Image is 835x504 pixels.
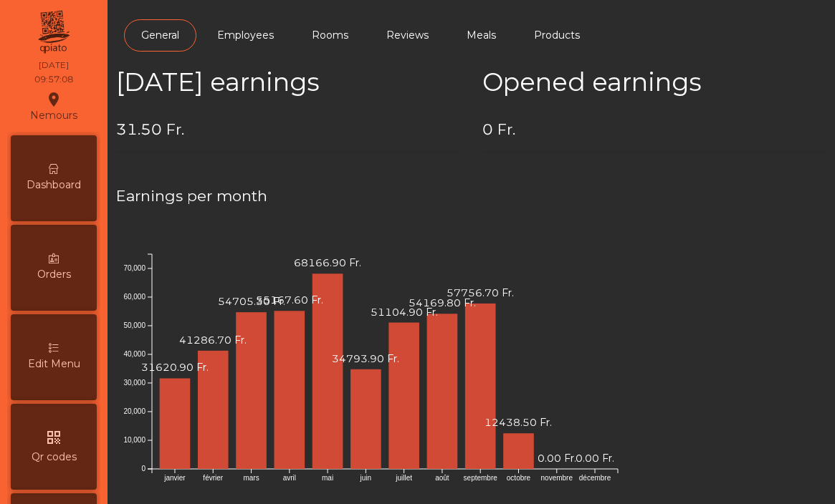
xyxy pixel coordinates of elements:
[538,452,576,465] text: 0.00 Fr.
[36,7,71,57] img: qpiato
[123,350,145,358] text: 40,000
[579,474,611,482] text: décembre
[116,67,461,97] h2: [DATE] earnings
[179,334,247,346] text: 41286.70 Fr.
[141,465,145,472] text: 0
[256,294,323,306] text: 55167.60 Fr.
[45,429,62,446] i: qr_code
[37,267,71,282] span: Orders
[34,73,73,86] div: 09:57:08
[200,19,291,52] a: Employees
[409,296,476,309] text: 54169.80 Fr.
[332,352,399,365] text: 34793.90 Fr.
[28,357,80,372] span: Edit Menu
[395,474,412,482] text: juillet
[30,89,77,125] div: Nemours
[449,19,513,52] a: Meals
[218,295,285,308] text: 54705.30 Fr.
[360,474,372,482] text: juin
[123,293,145,301] text: 60,000
[322,474,333,482] text: mai
[116,119,461,140] h4: 31.50 Fr.
[507,474,531,482] text: octobre
[435,474,449,482] text: août
[39,59,69,72] div: [DATE]
[369,19,446,52] a: Reviews
[116,185,826,207] h4: Earnings per month
[32,450,77,465] span: Qr codes
[295,19,366,52] a: Rooms
[294,256,361,269] text: 68166.90 Fr.
[203,474,223,482] text: février
[45,91,62,108] i: location_on
[371,305,438,318] text: 51104.90 Fr.
[464,474,498,482] text: septembre
[163,474,186,482] text: janvier
[123,321,145,329] text: 50,000
[123,436,145,444] text: 10,000
[141,361,209,374] text: 31620.90 Fr.
[517,19,597,52] a: Products
[482,67,827,97] h2: Opened earnings
[482,119,827,140] h4: 0 Fr.
[123,407,145,415] text: 20,000
[576,452,614,465] text: 0.00 Fr.
[123,379,145,387] text: 30,000
[124,19,196,52] a: General
[243,474,259,482] text: mars
[283,474,296,482] text: avril
[447,286,514,299] text: 57756.70 Fr.
[541,474,573,482] text: novembre
[123,264,145,272] text: 70,000
[485,416,552,429] text: 12438.50 Fr.
[27,178,81,193] span: Dashboard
